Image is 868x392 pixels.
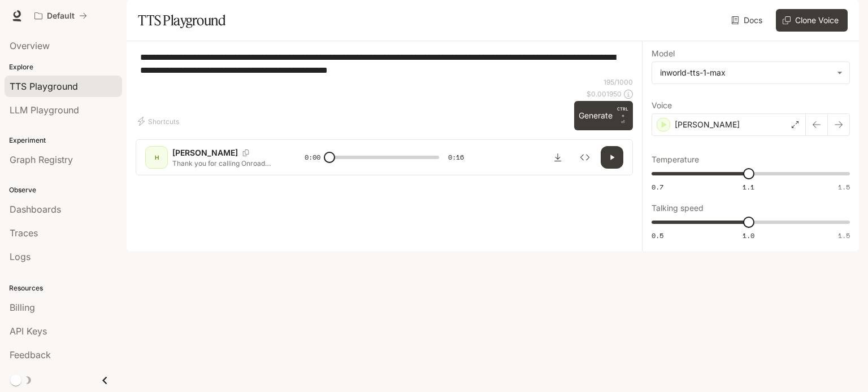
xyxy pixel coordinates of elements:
div: inworld-tts-1-max [652,62,849,83]
p: $ 0.001950 [587,89,622,99]
p: 195 / 1000 [604,77,633,87]
button: Shortcuts [136,112,184,130]
button: All workspaces [29,5,92,27]
button: Copy Voice ID [238,149,254,156]
button: Download audio [546,146,569,169]
div: H [147,148,166,166]
p: [PERSON_NAME] [172,147,238,158]
p: Talking speed [652,204,704,212]
p: Thank you for calling Onroad Transport and Logistics. Para Español, presione el uno. For Dispatch... [172,158,277,168]
span: 0:00 [305,152,320,163]
p: Default [47,11,75,21]
span: 0.7 [652,182,663,192]
span: 0.5 [652,231,663,240]
p: Voice [652,102,672,109]
button: Clone Voice [776,9,848,32]
span: 1.5 [838,231,850,240]
span: 0:16 [448,152,464,163]
iframe: Intercom live chat [830,354,857,381]
p: Temperature [652,156,699,164]
span: 1.0 [743,231,754,240]
a: Docs [729,9,767,32]
p: [PERSON_NAME] [675,119,740,130]
button: GenerateCTRL +⏎ [574,101,633,130]
p: Model [652,50,675,58]
p: CTRL + [617,105,628,119]
p: ⏎ [617,105,628,126]
div: inworld-tts-1-max [660,67,831,78]
button: Inspect [574,146,596,169]
span: 1.5 [838,182,850,192]
span: 1.1 [743,182,754,192]
h1: TTS Playground [138,9,225,32]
